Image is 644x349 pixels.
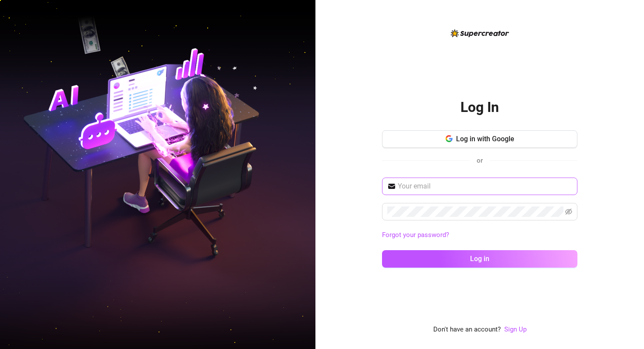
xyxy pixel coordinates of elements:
input: Your email [398,181,572,192]
button: Log in [382,250,577,268]
button: Log in with Google [382,130,577,148]
h2: Log In [460,98,499,116]
a: Forgot your password? [382,231,449,239]
a: Forgot your password? [382,230,577,241]
span: or [477,157,483,164]
span: Log in [470,255,489,263]
a: Sign Up [504,325,527,333]
img: logo-BBDzfeDw.svg [451,29,509,37]
span: Don't have an account? [433,325,501,335]
span: Log in with Google [456,135,514,143]
span: eye-invisible [565,208,572,215]
a: Sign Up [504,325,527,335]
